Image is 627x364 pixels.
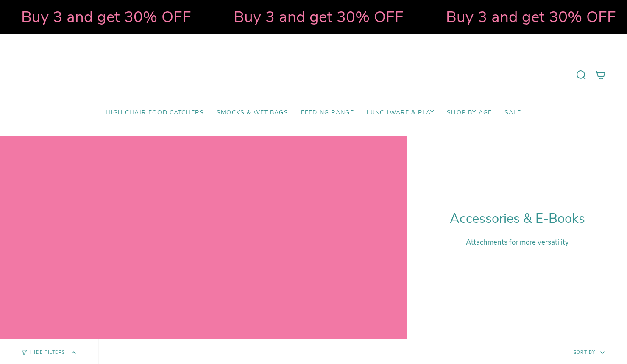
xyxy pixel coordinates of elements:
[232,6,402,28] strong: Buy 3 and get 30% OFF
[504,109,521,117] span: SALE
[240,47,387,103] a: Mumma’s Little Helpers
[450,237,585,247] p: Attachments for more versatility
[20,6,190,28] strong: Buy 3 and get 30% OFF
[450,211,585,227] h1: Accessories & E-Books
[210,103,295,123] a: Smocks & Wet Bags
[360,103,440,123] a: Lunchware & Play
[217,109,288,117] span: Smocks & Wet Bags
[99,103,210,123] a: High Chair Food Catchers
[445,6,615,28] strong: Buy 3 and get 30% OFF
[498,103,528,123] a: SALE
[106,109,204,117] span: High Chair Food Catchers
[447,109,492,117] span: Shop by Age
[440,103,498,123] a: Shop by Age
[295,103,360,123] a: Feeding Range
[301,109,354,117] span: Feeding Range
[574,349,596,356] span: Sort by
[30,350,65,355] span: Hide Filters
[367,109,434,117] span: Lunchware & Play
